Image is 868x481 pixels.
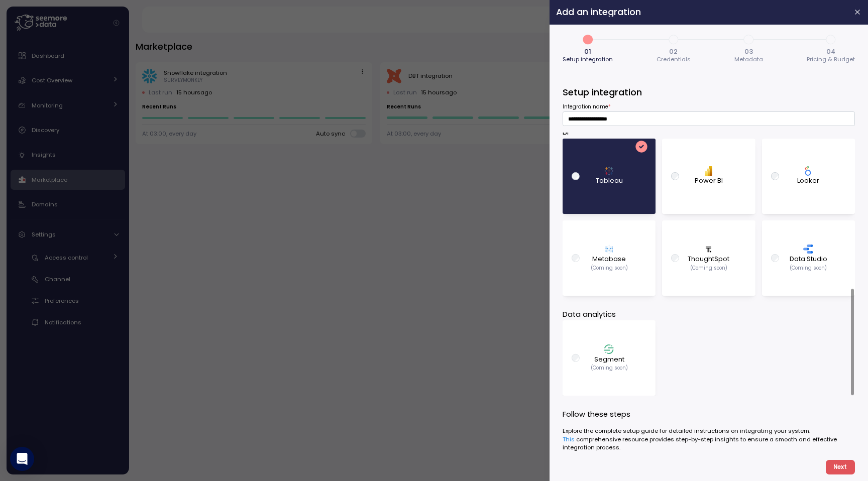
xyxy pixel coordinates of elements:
[826,460,855,474] button: Next
[563,409,855,420] p: Follow these steps
[807,31,855,65] button: 404Pricing & Budget
[790,254,827,264] p: Data Studio
[596,176,623,186] p: Tableau
[688,254,730,264] p: ThoughtSpot
[563,435,575,443] a: This
[797,176,819,186] p: Looker
[584,48,591,55] span: 01
[657,31,691,65] button: 202Credentials
[563,57,613,62] span: Setup integration
[594,354,624,365] p: Segment
[695,176,723,186] p: Power BI
[563,86,855,98] h3: Setup integration
[563,427,855,451] div: Explore the complete setup guide for detailed instructions on integrating your system. comprehens...
[822,31,839,48] span: 4
[734,57,763,62] span: Metadata
[10,447,34,471] div: Open Intercom Messenger
[740,31,757,48] span: 3
[592,254,626,264] p: Metabase
[556,8,845,17] h2: Add an integration
[690,265,727,272] p: (Coming soon)
[734,31,763,65] button: 303Metadata
[744,48,753,55] span: 03
[790,265,827,272] p: (Coming soon)
[807,57,855,62] span: Pricing & Budget
[657,57,691,62] span: Credentials
[670,48,678,55] span: 02
[563,127,855,138] p: BI
[591,365,628,372] p: (Coming soon)
[579,31,596,48] span: 1
[665,31,682,48] span: 2
[833,460,847,474] span: Next
[826,48,835,55] span: 04
[563,31,613,65] button: 101Setup integration
[563,309,855,320] p: Data analytics
[591,265,628,272] p: (Coming soon)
